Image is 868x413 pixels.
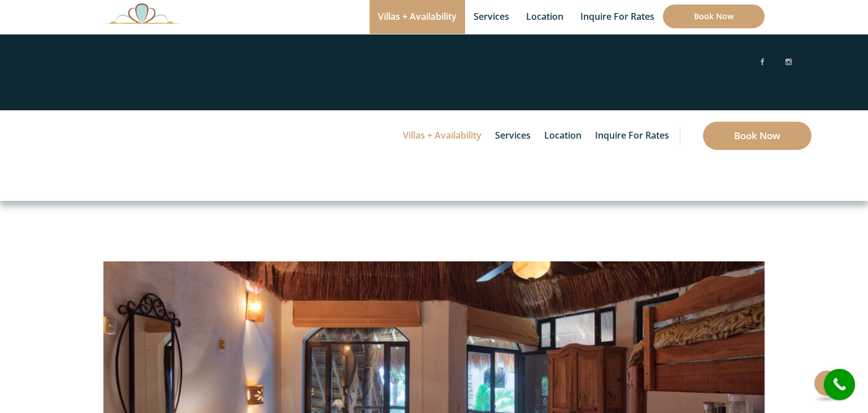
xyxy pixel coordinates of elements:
img: svg%3E [802,20,811,105]
a: Services [489,110,536,161]
a: Inquire for Rates [589,110,675,161]
a: call [824,369,855,400]
a: Book Now [703,122,811,150]
a: Location [539,110,587,161]
img: Awesome Logo [28,113,82,198]
img: Awesome Logo [103,3,180,24]
a: Book Now [663,5,765,28]
a: Villas + Availability [397,110,487,161]
i: call [827,372,852,397]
